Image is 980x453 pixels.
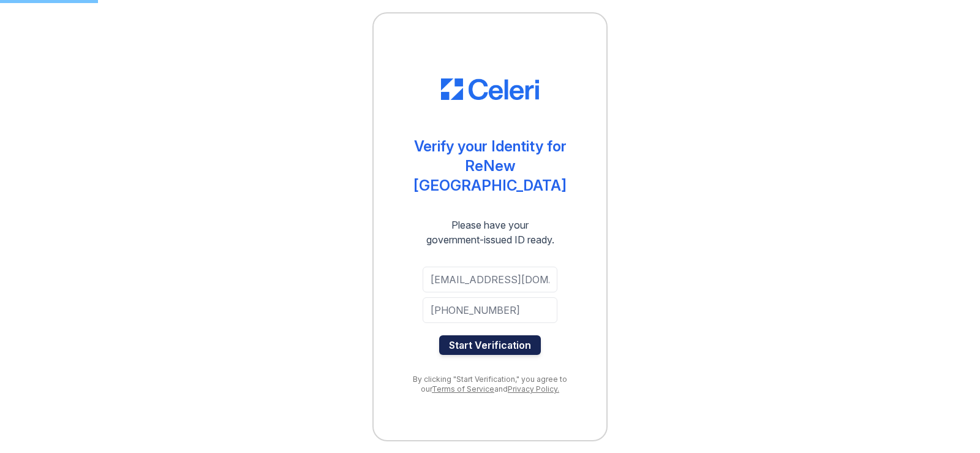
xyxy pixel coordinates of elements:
input: Email [423,267,557,292]
a: Terms of Service [432,384,494,394]
div: Please have your government-issued ID ready. [404,218,576,247]
div: Verify your Identity for ReNew [GEOGRAPHIC_DATA] [398,137,582,196]
button: Start Verification [439,335,541,355]
input: Phone [423,297,557,323]
img: CE_Logo_Blue-a8612792a0a2168367f1c8372b55b34899dd931a85d93a1a3d3e32e68fde9ad4.png [441,78,539,101]
a: Privacy Policy. [508,384,559,394]
div: By clicking "Start Verification," you agree to our and [398,375,582,394]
